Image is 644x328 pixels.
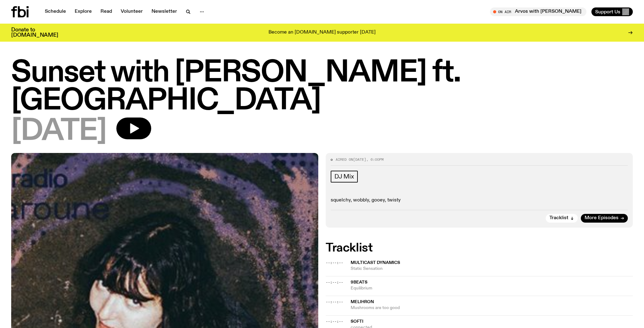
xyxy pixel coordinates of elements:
span: [DATE] [353,157,366,162]
a: Newsletter [148,7,181,16]
a: Explore [71,7,96,16]
span: Aired on [336,157,353,162]
h1: Sunset with [PERSON_NAME] ft. [GEOGRAPHIC_DATA] [11,59,633,115]
span: --:--:-- [326,299,343,304]
button: Tracklist [546,214,578,223]
span: Static Sensation [351,266,633,272]
span: More Episodes [585,216,618,220]
span: Tracklist [549,216,568,220]
a: Schedule [41,7,70,16]
a: More Episodes [581,214,628,223]
span: Multicast Dynamics [351,261,400,265]
a: Read [97,7,116,16]
span: [DATE] [11,118,106,146]
a: DJ Mix [331,171,358,182]
button: Support Us [591,7,633,16]
span: Mushrooms are too good [351,305,633,311]
button: On AirArvos with [PERSON_NAME] [490,7,586,16]
h3: Donate to [DOMAIN_NAME] [11,27,58,38]
span: 9beats [351,280,367,284]
span: DJ Mix [334,173,354,180]
span: Melihron [351,300,374,304]
span: --:--:-- [326,319,343,324]
span: , 6:00pm [366,157,384,162]
span: Equilibrium [351,285,633,291]
p: squelchy, wobbly, gooey, twisty [331,197,628,203]
h2: Tracklist [326,243,633,254]
p: Become an [DOMAIN_NAME] supporter [DATE] [268,30,376,35]
a: Volunteer [117,7,147,16]
span: --:--:-- [326,260,343,265]
span: Softi [351,319,363,324]
span: Support Us [595,9,620,15]
span: --:--:-- [326,280,343,285]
